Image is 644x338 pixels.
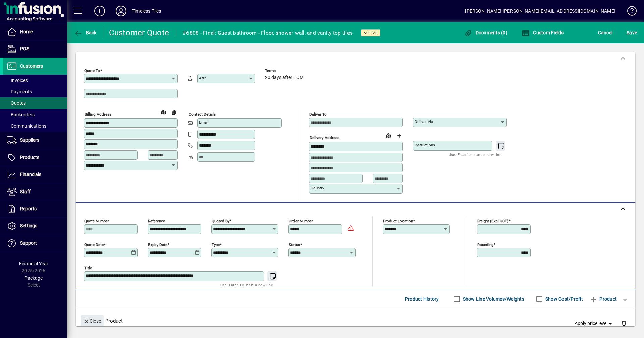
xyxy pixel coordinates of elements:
[148,242,167,247] mat-label: Expiry date
[265,69,305,73] span: Terms
[590,294,617,304] span: Product
[616,315,632,331] button: Delete
[265,75,304,80] span: 20 days after EOM
[169,107,179,118] button: Copy to Delivery address
[465,6,615,16] div: [PERSON_NAME] [PERSON_NAME][EMAIL_ADDRESS][DOMAIN_NAME]
[76,308,635,333] div: Product
[289,218,313,223] mat-label: Order number
[477,218,508,223] mat-label: Freight (excl GST)
[462,296,524,302] label: Show Line Volumes/Weights
[462,27,509,39] button: Documents (0)
[3,75,67,86] a: Invoices
[20,172,41,177] span: Financials
[20,189,31,194] span: Staff
[402,293,442,305] button: Product History
[132,6,161,16] div: Timeless Tiles
[3,41,67,57] a: POS
[24,275,43,281] span: Package
[3,183,67,200] a: Staff
[598,27,613,38] span: Cancel
[383,218,413,223] mat-label: Product location
[84,315,101,327] span: Close
[3,132,67,149] a: Suppliers
[20,206,37,211] span: Reports
[575,320,613,327] span: Apply price level
[3,235,67,252] a: Support
[79,318,105,324] app-page-header-button: Close
[7,89,32,94] span: Payments
[84,218,109,223] mat-label: Quote number
[89,5,110,17] button: Add
[3,97,67,109] a: Quotes
[212,218,229,223] mat-label: Quoted by
[20,155,39,160] span: Products
[586,293,620,305] button: Product
[3,120,67,132] a: Communications
[477,242,493,247] mat-label: Rounding
[20,240,37,246] span: Support
[220,281,273,289] mat-hint: Use 'Enter' to start a new line
[20,29,33,34] span: Home
[148,218,165,223] mat-label: Reference
[3,218,67,235] a: Settings
[464,30,507,35] span: Documents (0)
[84,265,92,270] mat-label: Title
[199,76,206,80] mat-label: Attn
[289,242,300,247] mat-label: Status
[19,261,48,266] span: Financial Year
[449,151,501,158] mat-hint: Use 'Enter' to start a new line
[158,107,169,117] a: View on map
[67,27,104,39] app-page-header-button: Back
[84,68,100,73] mat-label: Quote To
[544,296,583,302] label: Show Cost/Profit
[20,63,43,69] span: Customers
[7,100,26,106] span: Quotes
[3,201,67,217] a: Reports
[3,149,67,166] a: Products
[81,315,104,327] button: Close
[109,27,169,38] div: Customer Quote
[415,143,435,147] mat-label: Instructions
[74,30,97,35] span: Back
[383,130,394,141] a: View on map
[7,112,35,117] span: Backorders
[405,294,439,304] span: Product History
[309,112,327,117] mat-label: Deliver To
[616,320,632,326] app-page-header-button: Delete
[394,130,405,141] button: Choose address
[84,242,104,247] mat-label: Quote date
[20,46,29,51] span: POS
[625,27,639,39] button: Save
[3,166,67,183] a: Financials
[596,27,614,39] button: Cancel
[627,27,637,38] span: ave
[72,27,98,39] button: Back
[520,27,566,39] button: Custom Fields
[7,78,28,83] span: Invoices
[311,186,324,191] mat-label: Country
[3,86,67,97] a: Payments
[3,24,67,40] a: Home
[415,119,433,124] mat-label: Deliver via
[7,123,46,129] span: Communications
[20,137,39,143] span: Suppliers
[627,30,629,35] span: S
[622,1,636,23] a: Knowledge Base
[183,28,353,38] div: #6808 - Final: Guest bathroom - Floor, shower wall, and vanity top tiles
[572,317,616,329] button: Apply price level
[364,31,378,35] span: Active
[110,5,132,17] button: Profile
[199,120,209,125] mat-label: Email
[3,109,67,120] a: Backorders
[212,242,220,247] mat-label: Type
[522,30,564,35] span: Custom Fields
[20,223,37,228] span: Settings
